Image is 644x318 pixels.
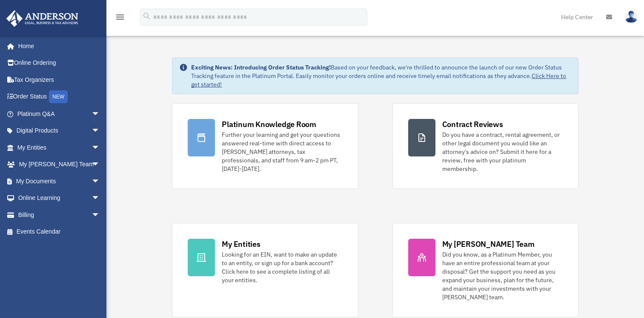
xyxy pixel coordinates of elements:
[392,103,578,189] a: Contract Reviews Do you have a contract, rental agreement, or other legal document you would like...
[442,119,503,130] div: Contract Reviews
[6,55,113,72] a: Online Ordering
[222,239,260,249] div: My Entities
[92,156,109,173] span: arrow_drop_down
[6,173,113,190] a: My Documentsarrow_drop_down
[222,130,342,173] div: Further your learning and get your questions answered real-time with direct access to [PERSON_NAM...
[191,64,331,71] strong: Exciting News: Introducing Order Status Tracking!
[6,223,113,240] a: Events Calendar
[442,239,535,249] div: My [PERSON_NAME] Team
[442,130,563,173] div: Do you have a contract, rental agreement, or other legal document you would like an attorney's ad...
[625,11,638,23] img: User Pic
[6,206,113,223] a: Billingarrow_drop_down
[6,156,113,173] a: My [PERSON_NAME] Teamarrow_drop_down
[392,223,578,317] a: My [PERSON_NAME] Team Did you know, as a Platinum Member, you have an entire professional team at...
[92,173,109,190] span: arrow_drop_down
[6,190,113,207] a: Online Learningarrow_drop_down
[6,38,109,55] a: Home
[6,71,113,88] a: Tax Organizers
[92,206,109,224] span: arrow_drop_down
[115,15,125,22] a: menu
[115,12,125,22] i: menu
[6,105,113,122] a: Platinum Q&Aarrow_drop_down
[191,63,571,89] div: Based on your feedback, we're thrilled to announce the launch of our new Order Status Tracking fe...
[222,119,316,130] div: Platinum Knowledge Room
[172,103,358,189] a: Platinum Knowledge Room Further your learning and get your questions answered real-time with dire...
[92,190,109,207] span: arrow_drop_down
[92,122,109,140] span: arrow_drop_down
[6,122,113,139] a: Digital Productsarrow_drop_down
[6,139,113,156] a: My Entitiesarrow_drop_down
[142,12,152,21] i: search
[6,88,113,106] a: Order StatusNEW
[191,72,566,88] a: Click Here to get started!
[222,250,342,284] div: Looking for an EIN, want to make an update to an entity, or sign up for a bank account? Click her...
[172,223,358,317] a: My Entities Looking for an EIN, want to make an update to an entity, or sign up for a bank accoun...
[92,139,109,156] span: arrow_drop_down
[49,90,68,103] div: NEW
[442,250,563,301] div: Did you know, as a Platinum Member, you have an entire professional team at your disposal? Get th...
[92,105,109,123] span: arrow_drop_down
[4,10,81,27] img: Anderson Advisors Platinum Portal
